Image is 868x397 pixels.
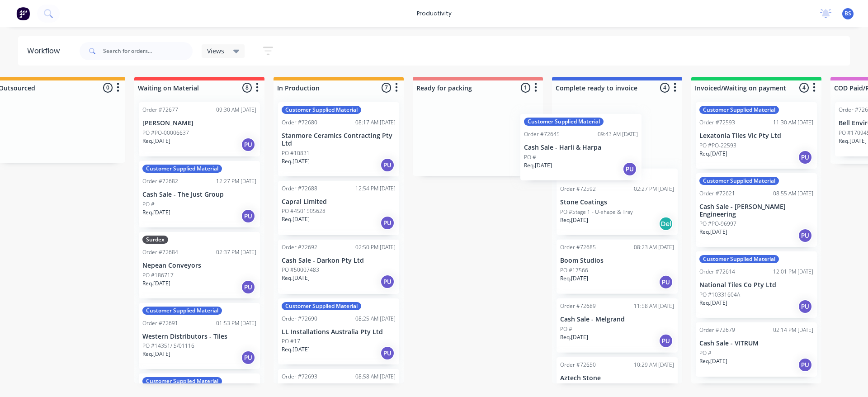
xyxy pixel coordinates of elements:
div: productivity [412,7,456,20]
span: BS [844,9,851,18]
img: Factory [16,7,30,20]
div: Workflow [27,46,64,57]
span: Views [207,46,224,56]
input: Search for orders... [103,42,193,60]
